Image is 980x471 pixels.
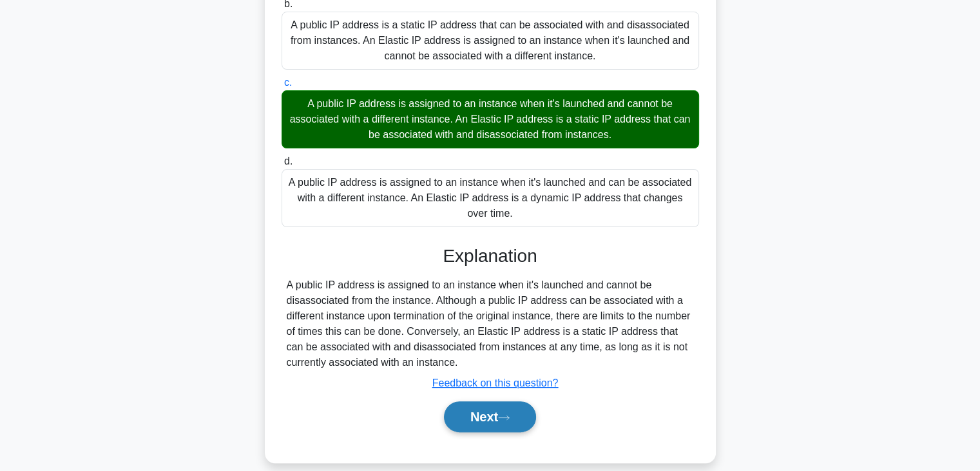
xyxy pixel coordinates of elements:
div: A public IP address is assigned to an instance when it's launched and cannot be associated with a... [282,90,699,148]
button: Next [444,401,536,432]
div: A public IP address is a static IP address that can be associated with and disassociated from ins... [282,12,699,70]
div: A public IP address is assigned to an instance when it's launched and can be associated with a di... [282,169,699,227]
div: A public IP address is assigned to an instance when it's launched and cannot be disassociated fro... [287,277,694,370]
span: d. [284,155,293,166]
span: c. [284,77,292,88]
a: Feedback on this question? [432,377,559,388]
h3: Explanation [289,245,691,267]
